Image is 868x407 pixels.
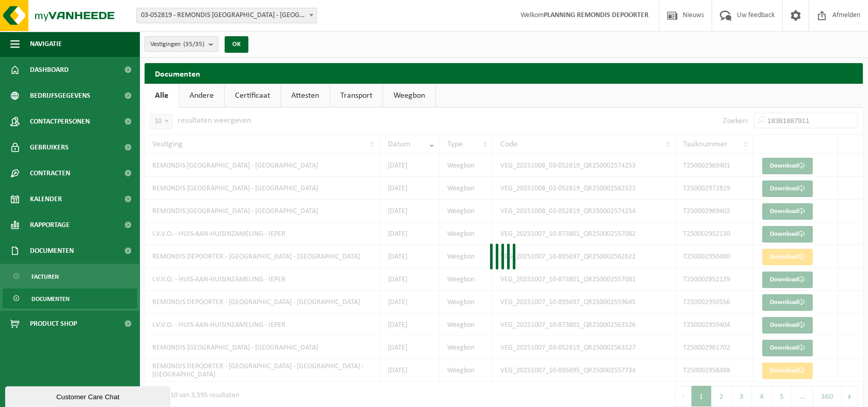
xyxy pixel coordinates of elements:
[383,84,435,108] a: Weegbon
[330,84,383,108] a: Transport
[30,160,70,186] span: Contracten
[544,11,649,19] strong: PLANNING REMONDIS DEPOORTER
[30,57,69,83] span: Dashboard
[145,63,863,83] h2: Documenten
[3,266,137,286] a: Facturen
[31,267,59,287] span: Facturen
[30,134,69,160] span: Gebruikers
[5,384,172,407] iframe: chat widget
[145,36,218,52] button: Vestigingen(35/35)
[183,41,204,48] count: (35/35)
[281,84,329,108] a: Attesten
[30,83,90,109] span: Bedrijfsgegevens
[30,311,77,337] span: Product Shop
[225,84,280,108] a: Certificaat
[179,84,224,108] a: Andere
[30,31,62,57] span: Navigatie
[30,109,90,134] span: Contactpersonen
[137,8,317,23] span: 03-052819 - REMONDIS WEST-VLAANDEREN - OOSTENDE
[31,289,70,309] span: Documenten
[150,37,204,52] span: Vestigingen
[3,289,137,308] a: Documenten
[30,238,74,264] span: Documenten
[145,84,179,108] a: Alle
[136,8,317,23] span: 03-052819 - REMONDIS WEST-VLAANDEREN - OOSTENDE
[30,212,70,238] span: Rapportage
[30,186,62,212] span: Kalender
[225,36,248,53] button: OK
